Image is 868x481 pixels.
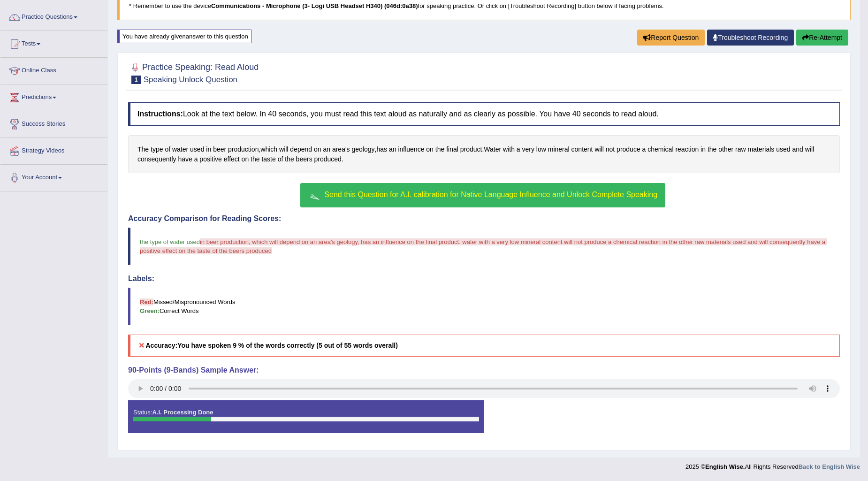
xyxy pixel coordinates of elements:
span: Click to see word definition [151,145,163,154]
span: Click to see word definition [242,154,249,164]
span: Click to see word definition [290,145,312,154]
span: Click to see word definition [517,145,520,154]
span: Click to see word definition [642,145,646,154]
span: Click to see word definition [137,145,149,154]
span: Click to see word definition [261,154,275,164]
span: Click to see word definition [206,145,211,154]
span: Click to see word definition [260,145,277,154]
span: Click to see word definition [178,154,192,164]
span: Click to see word definition [606,145,615,154]
h4: Look at the text below. In 40 seconds, you must read this text aloud as naturally and as clearly ... [128,102,840,126]
span: Click to see word definition [172,145,188,154]
span: Click to see word definition [805,145,814,154]
div: You have already given answer to this question [117,30,251,43]
button: Send this Question for A.I. calibration for Native Language Influence and Unlock Complete Speaking [300,183,665,207]
blockquote: Missed/Mispronounced Words Correct Words [128,288,840,325]
span: Click to see word definition [748,145,775,154]
span: Click to see word definition [332,145,350,154]
span: Click to see word definition [571,145,593,154]
span: Click to see word definition [285,154,294,164]
span: Click to see word definition [296,154,312,164]
h5: Accuracy: [128,335,840,357]
h2: Practice Speaking: Read Aloud [128,61,259,84]
div: , , . . [128,135,840,173]
a: Practice Questions [0,4,107,28]
span: Click to see word definition [647,145,673,154]
button: Report Question [637,30,705,46]
small: Speaking Unlock Question [144,75,237,84]
span: in beer production, which will depend on an area's geology, has an influence on the final product... [140,238,827,254]
span: Click to see word definition [446,145,458,154]
span: Click to see word definition [224,154,240,164]
span: Click to see word definition [484,145,501,154]
h4: 90-Points (9-Bands) Sample Answer: [128,366,840,374]
div: Status: [128,400,484,433]
span: Click to see word definition [398,145,424,154]
span: Click to see word definition [228,145,259,154]
span: Click to see word definition [376,145,387,154]
span: 1 [131,76,141,84]
b: Instructions: [137,110,183,118]
span: Click to see word definition [314,145,321,154]
a: Online Class [0,58,107,81]
strong: A.I. Processing Done [152,409,213,416]
span: Click to see word definition [792,145,803,154]
span: Click to see word definition [426,145,434,154]
a: Your Account [0,165,107,188]
span: Click to see word definition [675,145,699,154]
span: Click to see word definition [700,145,706,154]
strong: English Wise. [705,463,745,470]
span: Click to see word definition [190,145,204,154]
b: Green: [140,307,160,314]
b: You have spoken 9 % of the words correctly (5 out of 55 words overall) [177,342,398,349]
a: Back to English Wise [799,463,860,470]
span: Click to see word definition [352,145,375,154]
a: Troubleshoot Recording [707,30,794,46]
a: Success Stories [0,111,107,135]
span: Click to see word definition [199,154,221,164]
span: Click to see word definition [503,145,515,154]
span: the type of water used [140,238,200,245]
span: Click to see word definition [251,154,259,164]
a: Strategy Videos [0,138,107,161]
span: Click to see word definition [548,145,570,154]
span: Click to see word definition [165,145,170,154]
span: Click to see word definition [323,145,330,154]
button: Re-Attempt [796,30,848,46]
a: Predictions [0,84,107,108]
span: Click to see word definition [389,145,396,154]
h4: Accuracy Comparison for Reading Scores: [128,214,840,223]
span: Click to see word definition [594,145,603,154]
span: Click to see word definition [718,145,733,154]
span: Click to see word definition [460,145,482,154]
b: Red: [140,298,153,305]
span: Click to see word definition [522,145,534,154]
span: Click to see word definition [435,145,444,154]
span: Click to see word definition [314,154,342,164]
h4: Labels: [128,275,840,283]
span: Click to see word definition [776,145,790,154]
span: Click to see word definition [279,145,288,154]
div: 2025 © All Rights Reserved [685,458,860,471]
b: Communications - Microphone (3- Logi USB Headset H340) (046d:0a38) [211,2,418,9]
span: Click to see word definition [617,145,640,154]
span: Click to see word definition [194,154,198,164]
span: Click to see word definition [278,154,283,164]
span: Click to see word definition [213,145,226,154]
span: Click to see word definition [536,145,546,154]
a: Tests [0,31,107,54]
span: Click to see word definition [708,145,716,154]
span: Click to see word definition [735,145,746,154]
span: Click to see word definition [137,154,176,164]
span: Send this Question for A.I. calibration for Native Language Influence and Unlock Complete Speaking [324,191,657,199]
